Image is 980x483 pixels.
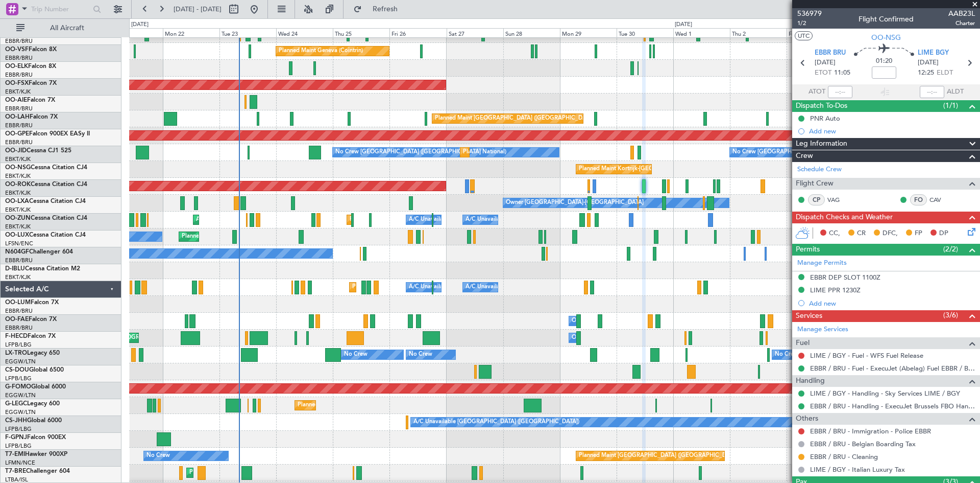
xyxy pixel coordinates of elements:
span: Crew [796,150,813,162]
span: [DATE] - [DATE] [174,5,222,14]
span: G-LEGC [5,401,27,407]
a: EBBR/BRU [5,324,33,332]
div: A/C Unavailable [GEOGRAPHIC_DATA] ([GEOGRAPHIC_DATA] National) [409,212,599,227]
a: Manage Services [797,325,848,335]
a: LIME / BGY - Italian Luxury Tax [810,465,905,474]
div: Flight Confirmed [859,14,914,25]
span: 1/2 [797,19,822,28]
span: Dispatch Checks and Weather [796,212,893,223]
span: CC, [829,228,840,239]
a: EBBR/BRU [5,257,33,264]
span: OO-LUX [5,232,29,238]
span: All Aircraft [27,25,108,32]
div: [DATE] [131,20,149,29]
div: Wed 1 [673,28,730,37]
span: N604GF [5,249,29,255]
a: OO-VSFFalcon 8X [5,47,57,53]
span: OO-FAE [5,316,29,323]
span: OO-VSF [5,47,29,53]
span: (3/6) [943,310,958,320]
a: OO-AIEFalcon 7X [5,97,55,103]
a: LFSN/ENC [5,240,33,247]
span: OO-NSG [871,32,901,43]
a: G-FOMOGlobal 6000 [5,384,66,390]
span: LIME BGY [918,48,949,58]
div: Tue 30 [617,28,673,37]
a: EBKT/KJK [5,88,31,96]
a: EBKT/KJK [5,155,31,163]
a: EBBR/BRU [5,122,33,129]
a: EBKT/KJK [5,206,31,214]
span: OO-LUM [5,300,31,306]
div: A/C Unavailable [GEOGRAPHIC_DATA] ([GEOGRAPHIC_DATA]) [413,415,579,430]
a: T7-EMIHawker 900XP [5,451,67,457]
a: LIME / BGY - Handling - Sky Services LIME / BGY [810,389,960,398]
a: LFPB/LBG [5,425,32,433]
button: All Aircraft [11,20,111,36]
a: EGGW/LTN [5,392,36,399]
div: EBBR DEP SLOT 1100Z [810,273,880,282]
span: OO-ELK [5,63,28,70]
span: (2/2) [943,244,958,255]
span: [DATE] [918,58,939,68]
a: EGGW/LTN [5,408,36,416]
a: EBKT/KJK [5,223,31,231]
span: 11:05 [834,68,850,78]
span: (1/1) [943,100,958,111]
button: UTC [795,31,813,40]
span: DP [939,228,948,239]
div: PNR Auto [810,114,840,123]
div: Tue 23 [219,28,276,37]
span: [DATE] [815,58,836,68]
a: EBBR/BRU [5,105,33,112]
a: CS-JHHGlobal 6000 [5,418,62,424]
a: LX-TROLegacy 650 [5,350,60,356]
a: EBKT/KJK [5,189,31,197]
a: F-HECDFalcon 7X [5,333,56,339]
a: OO-NSGCessna Citation CJ4 [5,165,87,171]
span: CS-JHH [5,418,27,424]
span: Charter [948,19,975,28]
div: CP [808,194,825,205]
div: LIME PPR 1230Z [810,286,861,294]
a: OO-FSXFalcon 7X [5,80,57,86]
a: EBKT/KJK [5,273,31,281]
a: G-LEGCLegacy 600 [5,401,60,407]
a: LFMN/NCE [5,459,35,467]
a: D-IBLUCessna Citation M2 [5,266,80,272]
div: Mon 22 [163,28,219,37]
a: EBBR/BRU [5,37,33,45]
span: OO-LXA [5,198,29,204]
span: F-GPNJ [5,434,27,441]
span: Permits [796,244,820,256]
a: Manage Permits [797,258,847,268]
a: Schedule Crew [797,165,842,175]
div: Planned Maint [GEOGRAPHIC_DATA] ([GEOGRAPHIC_DATA]) [579,448,740,464]
span: ALDT [947,87,964,97]
span: OO-LAH [5,114,30,120]
div: Add new [809,299,975,308]
a: OO-LUXCessna Citation CJ4 [5,232,86,238]
a: LFPB/LBG [5,375,32,382]
a: EBBR/BRU [5,71,33,79]
span: Refresh [364,6,407,13]
a: EBBR / BRU - Belgian Boarding Tax [810,440,916,448]
div: Thu 25 [333,28,389,37]
a: EBBR / BRU - Handling - ExecuJet Brussels FBO Handling Abelag [810,402,975,410]
div: Planned Maint Geneva (Cointrin) [279,43,363,59]
span: ELDT [937,68,953,78]
div: Planned Maint [GEOGRAPHIC_DATA] ([GEOGRAPHIC_DATA]) [435,111,596,126]
div: No Crew [GEOGRAPHIC_DATA] ([GEOGRAPHIC_DATA] National) [335,145,506,160]
div: Sun 21 [106,28,163,37]
span: Leg Information [796,138,847,150]
div: Fri 26 [389,28,446,37]
a: EBBR / BRU - Immigration - Police EBBR [810,427,931,435]
span: OO-ROK [5,181,31,188]
span: Others [796,413,818,425]
a: EBBR / BRU - Fuel - ExecuJet (Abelag) Fuel EBBR / BRU [810,364,975,373]
input: --:-- [828,86,852,98]
span: Fuel [796,337,810,349]
span: OO-JID [5,148,27,154]
span: ATOT [808,87,825,97]
span: CR [857,228,866,239]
